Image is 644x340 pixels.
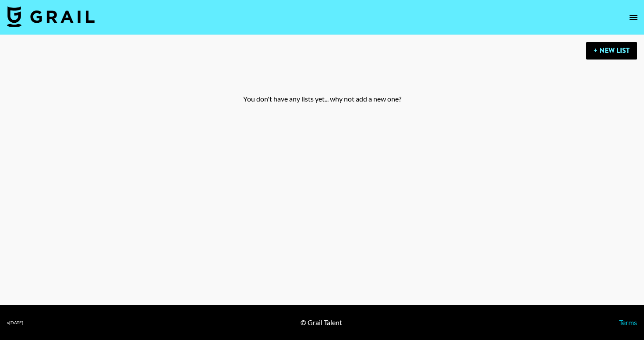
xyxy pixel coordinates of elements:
button: open drawer [625,9,642,26]
img: Grail Talent [7,6,95,27]
a: Terms [619,318,637,326]
button: + New List [586,42,637,60]
div: You don't have any lists yet... why not add a new one? [7,67,637,131]
div: v [DATE] [7,320,23,326]
div: © Grail Talent [301,318,342,327]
